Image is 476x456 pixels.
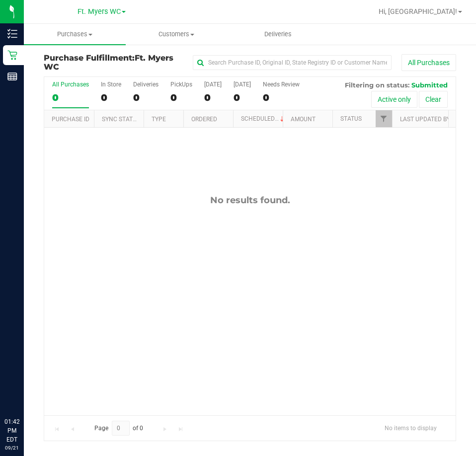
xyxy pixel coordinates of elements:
inline-svg: Inventory [7,29,17,39]
span: Customers [126,30,227,39]
span: Submitted [411,81,448,89]
iframe: Resource center [10,377,40,406]
div: 0 [52,92,89,103]
iframe: Resource center unread badge [29,375,41,387]
div: 0 [170,92,192,103]
a: Purchases [24,24,126,45]
a: Deliveries [228,24,329,45]
div: In Store [101,81,121,88]
p: 01:42 PM EDT [4,417,19,444]
div: Deliveries [133,81,159,88]
a: Ordered [191,116,217,123]
a: Customers [126,24,228,45]
div: All Purchases [52,81,89,88]
inline-svg: Reports [7,72,17,81]
span: Page of 0 [86,421,152,436]
div: [DATE] [234,81,251,88]
a: Status [340,115,362,122]
span: Ft. Myers WC [44,53,173,72]
div: Needs Review [263,81,300,88]
div: 0 [101,92,121,103]
input: Search Purchase ID, Original ID, State Registry ID or Customer Name... [193,55,392,70]
a: Filter [376,110,392,127]
a: Scheduled [241,115,286,122]
div: No results found. [44,195,456,206]
a: Last Updated By [400,116,450,123]
span: Purchases [24,30,126,39]
span: Hi, [GEOGRAPHIC_DATA]! [379,7,457,15]
button: Active only [371,91,417,108]
span: Ft. Myers WC [78,7,121,16]
span: Filtering on status: [345,81,409,89]
inline-svg: Retail [7,50,17,60]
span: Deliveries [251,30,305,39]
div: 0 [204,92,222,103]
div: [DATE] [204,81,222,88]
div: PickUps [170,81,192,88]
a: Sync Status [102,116,140,123]
p: 09/21 [4,444,19,452]
a: Type [152,116,166,123]
button: All Purchases [401,54,456,71]
a: Purchase ID [52,116,89,123]
button: Clear [419,91,448,108]
div: 0 [263,92,300,103]
a: Amount [291,116,316,123]
div: 0 [234,92,251,103]
h3: Purchase Fulfillment: [44,54,181,71]
span: No items to display [377,421,445,436]
div: 0 [133,92,159,103]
